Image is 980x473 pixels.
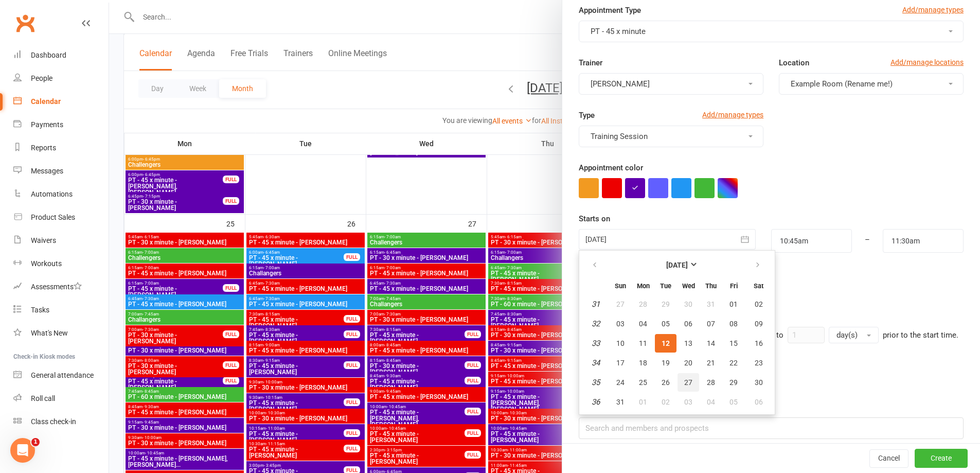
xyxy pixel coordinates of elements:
[637,282,650,290] small: Monday
[592,397,600,407] em: 36
[662,398,670,406] span: 02
[779,73,964,95] button: Example Room (Rename me!)
[662,300,670,308] span: 29
[902,4,964,15] a: Add/manage types
[13,387,109,410] a: Roll call
[616,300,625,308] span: 27
[610,314,631,333] button: 03
[616,398,625,406] span: 31
[13,275,109,299] a: Assessments
[591,132,648,141] span: Training Session
[678,334,699,353] button: 13
[755,300,763,308] span: 02
[745,334,772,353] button: 16
[12,10,38,36] a: Clubworx
[13,364,109,387] a: General attendance kiosk mode
[729,378,738,387] span: 29
[707,339,715,347] span: 14
[723,393,744,411] button: 05
[31,236,56,244] div: Waivers
[723,373,744,392] button: 29
[31,74,52,82] div: People
[616,339,625,347] span: 10
[655,295,676,313] button: 29
[836,330,858,340] span: day(s)
[639,359,647,367] span: 18
[755,398,763,406] span: 06
[31,167,63,175] div: Messages
[729,398,738,406] span: 05
[678,295,699,313] button: 30
[723,314,744,333] button: 08
[791,79,893,89] span: Example Room (Rename me!)
[707,320,715,328] span: 07
[31,97,61,106] div: Calendar
[639,320,647,328] span: 04
[610,334,631,353] button: 10
[700,314,722,333] button: 07
[579,126,763,147] button: Training Session
[610,373,631,392] button: 24
[779,57,809,69] label: Location
[707,359,715,367] span: 21
[610,354,631,372] button: 17
[655,354,676,372] button: 19
[639,300,647,308] span: 28
[745,373,772,392] button: 30
[31,259,62,268] div: Workouts
[730,282,738,290] small: Friday
[632,393,654,411] button: 01
[684,300,692,308] span: 30
[13,206,109,229] a: Product Sales
[655,393,676,411] button: 02
[615,282,626,290] small: Sunday
[678,354,699,372] button: 20
[13,160,109,183] a: Messages
[723,334,744,353] button: 15
[684,339,692,347] span: 13
[684,398,692,406] span: 03
[610,393,631,411] button: 31
[13,113,109,136] a: Payments
[755,359,763,367] span: 23
[729,320,738,328] span: 08
[705,282,717,290] small: Thursday
[616,378,625,387] span: 24
[592,319,600,328] em: 32
[662,339,670,347] span: 12
[13,322,109,345] a: What's New
[915,449,968,468] button: Create
[707,378,715,387] span: 28
[579,57,602,69] label: Trainer
[579,4,641,16] label: Appointment Type
[616,320,625,328] span: 03
[639,339,647,347] span: 11
[754,282,763,290] small: Saturday
[13,136,109,160] a: Reports
[592,339,600,348] em: 33
[592,378,600,387] em: 35
[579,417,964,439] input: Search and members and prospects
[829,327,879,343] button: day(s)
[700,393,722,411] button: 04
[700,354,722,372] button: 21
[662,359,670,367] span: 19
[662,320,670,328] span: 05
[723,354,744,372] button: 22
[755,339,763,347] span: 16
[682,282,695,290] small: Wednesday
[700,334,722,353] button: 14
[700,373,722,392] button: 28
[745,295,772,313] button: 02
[31,394,55,402] div: Roll call
[31,120,63,129] div: Payments
[632,314,654,333] button: 04
[745,314,772,333] button: 09
[632,334,654,353] button: 11
[13,44,109,67] a: Dashboard
[684,378,692,387] span: 27
[592,358,600,367] em: 34
[745,393,772,411] button: 06
[766,327,879,343] div: up to
[684,320,692,328] span: 06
